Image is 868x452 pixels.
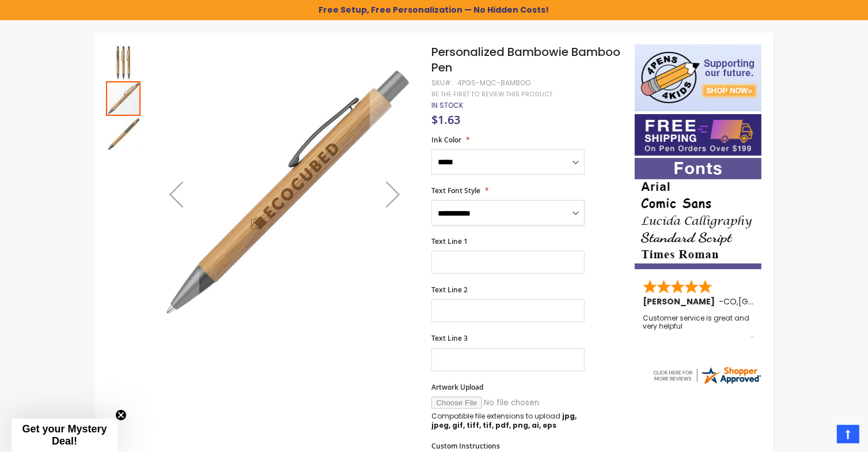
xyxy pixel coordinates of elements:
div: Personalized Bambowie Bamboo Pen [106,116,141,152]
img: Personalized Bambowie Bamboo Pen [153,61,416,325]
img: 4pens 4 kids [635,44,761,111]
span: In stock [431,100,463,110]
span: Artwork Upload [431,382,483,392]
strong: SKU [431,78,453,88]
div: Customer service is great and very helpful [643,314,755,339]
div: Personalized Bambowie Bamboo Pen [106,44,142,80]
span: Text Line 2 [431,285,468,295]
span: Custom Instructions [431,441,500,451]
p: Compatible file extensions to upload: [431,412,585,430]
span: [PERSON_NAME] [643,296,719,307]
span: Text Line 3 [431,333,468,343]
span: CO [723,296,737,307]
span: $1.63 [431,112,460,127]
button: Close teaser [115,409,127,421]
img: 4pens.com widget logo [651,365,762,386]
a: Be the first to review this product [431,90,552,99]
img: Personalized Bambowie Bamboo Pen [106,46,141,80]
span: Get your Mystery Deal! [22,423,107,447]
img: Personalized Bambowie Bamboo Pen [106,117,141,152]
span: Ink Color [431,135,461,145]
strong: jpg, jpeg, gif, tiff, tif, pdf, png, ai, eps [431,411,577,430]
img: Free shipping on orders over $199 [635,114,761,156]
span: Personalized Bambowie Bamboo Pen [431,44,620,76]
div: Previous [153,44,199,344]
div: Personalized Bambowie Bamboo Pen [106,80,142,116]
iframe: Google Customer Reviews [773,421,868,452]
div: Next [370,44,416,344]
div: 4PGS-MQC-BAMBOO [457,78,530,88]
span: - , [719,296,823,307]
span: Text Font Style [431,186,480,195]
div: Get your Mystery Deal!Close teaser [12,419,117,452]
div: Availability [431,101,463,110]
img: font-personalization-examples [635,158,761,269]
span: Text Line 1 [431,236,468,246]
a: 4pens.com certificate URL [651,378,762,388]
span: [GEOGRAPHIC_DATA] [738,296,823,307]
